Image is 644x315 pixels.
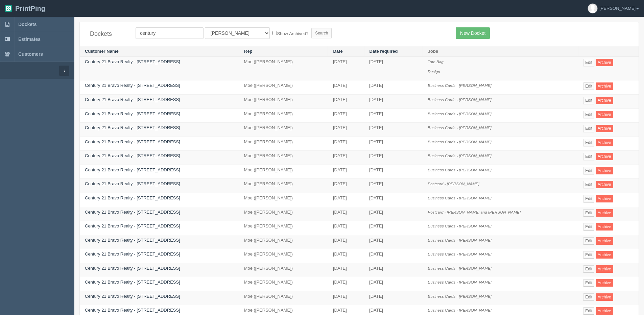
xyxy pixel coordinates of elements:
td: [DATE] [364,123,423,137]
i: Business Cards - [PERSON_NAME] [428,252,491,256]
a: Century 21 Bravo Realty - [STREET_ADDRESS] [85,167,180,172]
td: [DATE] [328,123,364,137]
input: Search [311,28,332,38]
a: Century 21 Bravo Realty - [STREET_ADDRESS] [85,153,180,158]
td: [DATE] [364,277,423,291]
a: Century 21 Bravo Realty - [STREET_ADDRESS] [85,238,180,243]
span: Customers [18,51,43,57]
a: Edit [583,59,594,66]
td: [DATE] [364,165,423,179]
i: Postcard - [PERSON_NAME] [428,181,479,186]
td: [DATE] [328,193,364,207]
td: [DATE] [328,137,364,151]
i: Tote Bag [428,59,443,64]
td: [DATE] [364,80,423,95]
td: Moe ([PERSON_NAME]) [239,235,328,249]
a: Century 21 Bravo Realty - [STREET_ADDRESS] [85,111,180,116]
a: Archive [596,111,613,118]
a: Archive [596,181,613,188]
a: Archive [596,307,613,315]
a: Archive [596,223,613,231]
a: Archive [596,82,613,90]
i: Business Cards - [PERSON_NAME] [428,125,491,130]
a: Century 21 Bravo Realty - [STREET_ADDRESS] [85,181,180,186]
td: [DATE] [328,207,364,221]
td: [DATE] [328,291,364,305]
a: Rep [244,49,253,54]
i: Business Cards - [PERSON_NAME] [428,83,491,88]
a: Archive [596,209,613,217]
td: Moe ([PERSON_NAME]) [239,165,328,179]
td: [DATE] [364,249,423,263]
td: [DATE] [328,57,364,80]
td: Moe ([PERSON_NAME]) [239,263,328,277]
a: Century 21 Bravo Realty - [STREET_ADDRESS] [85,83,180,88]
td: [DATE] [328,108,364,123]
i: Business Cards - [PERSON_NAME] [428,153,491,158]
td: [DATE] [364,193,423,207]
i: Business Cards - [PERSON_NAME] [428,224,491,228]
a: Archive [596,251,613,259]
i: Business Cards - [PERSON_NAME] [428,196,491,200]
td: Moe ([PERSON_NAME]) [239,80,328,95]
td: [DATE] [328,80,364,95]
a: Century 21 Bravo Realty - [STREET_ADDRESS] [85,125,180,130]
td: [DATE] [364,207,423,221]
td: [DATE] [328,249,364,263]
td: Moe ([PERSON_NAME]) [239,57,328,80]
a: Century 21 Bravo Realty - [STREET_ADDRESS] [85,308,180,313]
td: [DATE] [328,221,364,235]
td: [DATE] [328,95,364,109]
td: [DATE] [364,108,423,123]
i: Business Cards - [PERSON_NAME] [428,97,491,102]
td: [DATE] [364,137,423,151]
i: Business Cards - [PERSON_NAME] [428,280,491,284]
a: Edit [583,111,594,118]
td: [DATE] [364,263,423,277]
a: Edit [583,307,594,315]
a: Archive [596,195,613,202]
a: Archive [596,59,613,66]
a: Date required [369,49,398,54]
td: [DATE] [364,95,423,109]
a: Century 21 Bravo Realty - [STREET_ADDRESS] [85,210,180,215]
a: Edit [583,265,594,273]
td: [DATE] [328,263,364,277]
a: Edit [583,223,594,231]
a: Edit [583,139,594,146]
td: Moe ([PERSON_NAME]) [239,108,328,123]
img: avatar_default-7531ab5dedf162e01f1e0bb0964e6a185e93c5c22dfe317fb01d7f8cd2b1632c.jpg [588,4,597,13]
i: Postcard - [PERSON_NAME] and [PERSON_NAME] [428,210,521,214]
a: Century 21 Bravo Realty - [STREET_ADDRESS] [85,266,180,271]
span: Estimates [18,37,41,42]
a: Archive [596,293,613,301]
td: [DATE] [364,57,423,80]
td: Moe ([PERSON_NAME]) [239,249,328,263]
td: [DATE] [364,221,423,235]
td: [DATE] [364,151,423,165]
i: Business Cards - [PERSON_NAME] [428,140,491,144]
td: Moe ([PERSON_NAME]) [239,95,328,109]
td: Moe ([PERSON_NAME]) [239,207,328,221]
td: [DATE] [328,179,364,193]
i: Business Cards - [PERSON_NAME] [428,308,491,312]
a: Archive [596,139,613,146]
span: Dockets [18,22,37,27]
a: Century 21 Bravo Realty - [STREET_ADDRESS] [85,280,180,285]
a: Archive [596,125,613,132]
th: Jobs [423,46,578,57]
a: Edit [583,125,594,132]
a: Edit [583,153,594,160]
h4: Dockets [90,31,125,38]
a: Century 21 Bravo Realty - [STREET_ADDRESS] [85,195,180,200]
a: Archive [596,153,613,160]
td: [DATE] [328,277,364,291]
i: Business Cards - [PERSON_NAME] [428,168,491,172]
input: Customer Name [136,27,204,39]
a: Edit [583,293,594,301]
a: Edit [583,97,594,104]
td: Moe ([PERSON_NAME]) [239,151,328,165]
i: Business Cards - [PERSON_NAME] [428,294,491,298]
a: New Docket [456,27,490,39]
td: [DATE] [364,235,423,249]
